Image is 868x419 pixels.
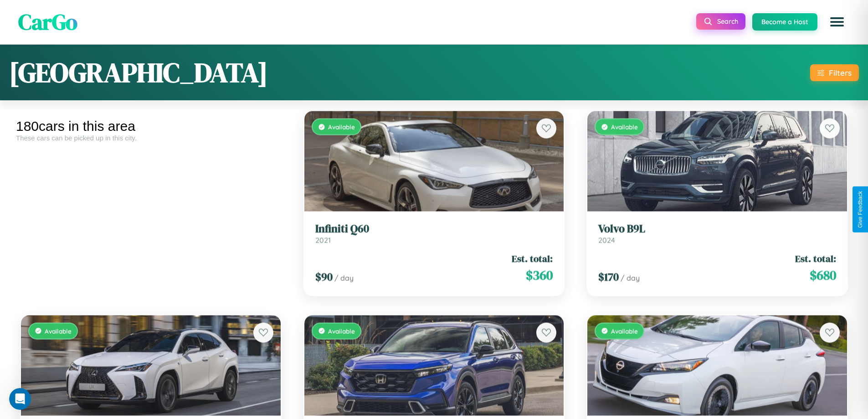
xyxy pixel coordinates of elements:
span: $ 170 [598,269,619,284]
span: / day [334,273,354,282]
span: 2021 [315,235,331,244]
span: CarGo [18,7,77,37]
span: Available [611,122,638,130]
h3: Infiniti Q60 [315,222,553,235]
div: Filters [829,68,852,78]
span: Available [328,122,355,130]
button: Become a Host [752,13,817,31]
span: Available [45,326,72,334]
a: Volvo B9L2024 [598,222,836,244]
div: These cars can be picked up in this city. [16,134,286,142]
span: Est. total: [795,251,836,264]
span: / day [621,273,640,282]
a: Infiniti Q602021 [315,222,553,244]
div: Give Feedback [857,191,863,228]
div: 180 cars in this area [16,119,286,134]
span: $ 90 [315,269,333,284]
span: Available [611,326,638,334]
button: Filters [810,64,859,81]
button: Open menu [824,9,850,35]
span: $ 680 [810,265,836,284]
iframe: Intercom live chat [9,388,31,410]
span: 2024 [598,235,615,244]
h1: [GEOGRAPHIC_DATA] [9,54,268,91]
button: Search [696,13,745,30]
span: Est. total: [512,251,553,264]
span: Available [328,326,355,334]
span: $ 360 [526,265,553,284]
span: Search [717,17,738,26]
h3: Volvo B9L [598,222,836,235]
